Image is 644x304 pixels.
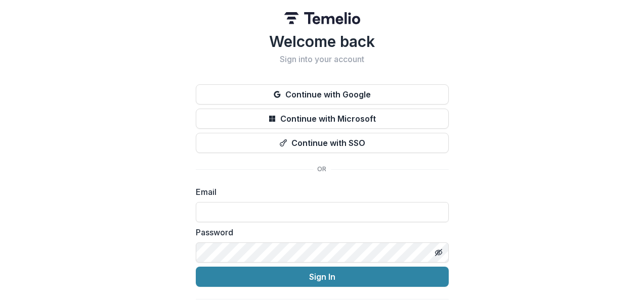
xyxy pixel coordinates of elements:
[196,55,449,64] h2: Sign into your account
[196,133,449,153] button: Continue with SSO
[196,226,443,238] label: Password
[196,84,449,105] button: Continue with Google
[196,186,443,198] label: Email
[196,267,449,287] button: Sign In
[196,109,449,129] button: Continue with Microsoft
[431,244,447,261] button: Toggle password visibility
[284,12,360,24] img: Temelio
[196,32,449,50] h1: Welcome back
